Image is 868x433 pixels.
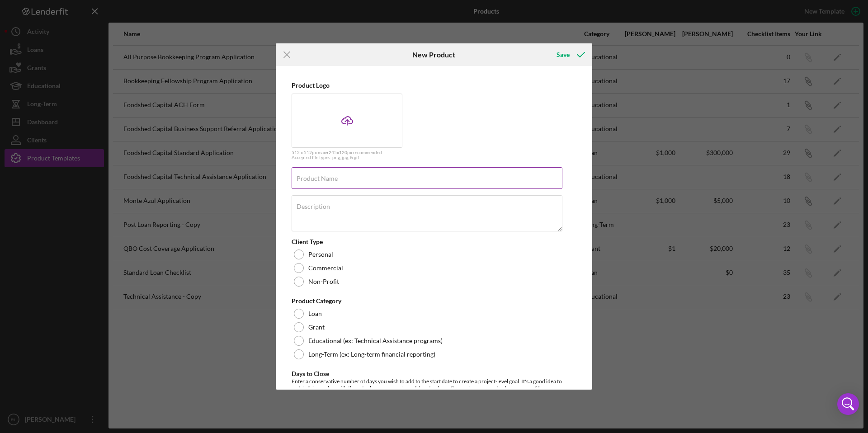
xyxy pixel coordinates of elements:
label: Days to Close [292,370,329,377]
div: Open Intercom Messenger [837,393,859,415]
label: Product Name [297,175,338,182]
label: Personal [308,251,333,258]
label: Long-Term (ex: Long-term financial reporting) [308,351,435,358]
label: Loan [308,310,322,317]
div: Accepted file types: png, jpg, & gif [292,155,563,160]
div: Client Type [292,238,563,245]
div: 512 x 512px max • 245 x 120 px recommended [292,150,563,155]
label: Grant [308,324,325,331]
label: Product Logo [292,81,330,89]
div: Enter a conservative number of days you wish to add to the start date to create a project-level g... [292,378,563,398]
label: Educational (ex: Technical Assistance programs) [308,337,443,344]
h6: New Product [412,51,455,59]
label: Description [297,203,330,210]
div: Product Category [292,297,563,305]
button: Save [547,46,592,64]
label: Non-Profit [308,278,339,285]
div: Save [557,46,570,64]
label: Commercial [308,264,343,272]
